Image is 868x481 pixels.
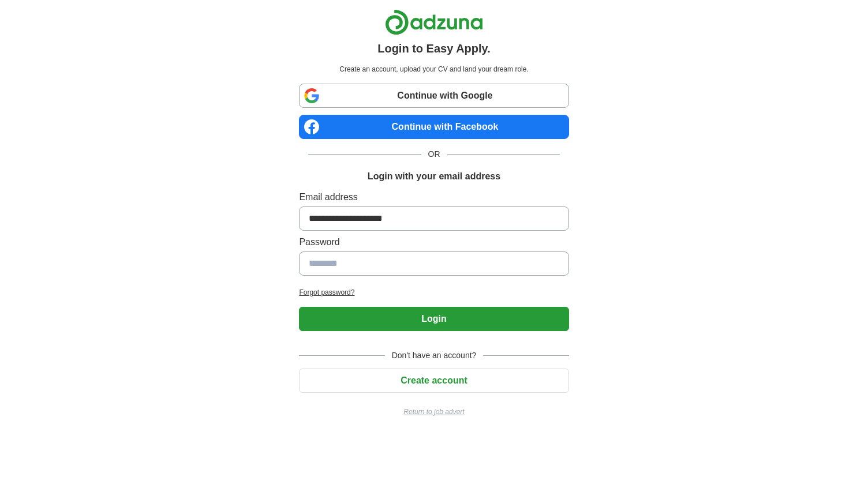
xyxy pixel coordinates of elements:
[385,9,483,35] img: Adzuna logo
[299,407,568,417] a: Return to job advert
[421,148,447,160] span: OR
[299,307,568,331] button: Login
[299,84,568,108] a: Continue with Google
[299,190,568,204] label: Email address
[385,350,484,362] span: Don't have an account?
[299,115,568,139] a: Continue with Facebook
[299,375,568,385] a: Create account
[299,235,568,249] label: Password
[299,369,568,393] button: Create account
[299,287,568,298] a: Forgot password?
[368,170,500,183] h1: Login with your email address
[377,40,491,57] h1: Login to Easy Apply.
[301,64,566,74] p: Create an account, upload your CV and land your dream role.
